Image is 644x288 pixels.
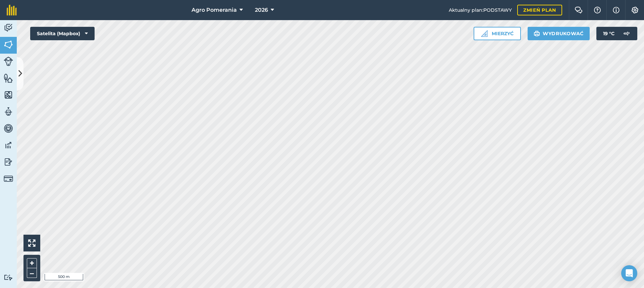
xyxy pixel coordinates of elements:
[4,90,13,100] img: svg+xml;base64,PHN2ZyB4bWxucz0iaHR0cDovL3d3dy53My5vcmcvMjAwMC9zdmciIHdpZHRoPSI1NiIgaGVpZ2h0PSI2MC...
[30,27,95,40] button: Satelita (Mapbox)
[255,7,268,13] font: 2026
[481,30,488,37] img: Ikona linijki
[543,31,584,37] font: Wydrukować
[593,7,601,13] img: Ikona znaku zapytania
[613,6,620,14] img: svg+xml;base64,PHN2ZyB4bWxucz0iaHR0cDovL3d3dy53My5vcmcvMjAwMC9zdmciIHdpZHRoPSIxNyIgaGVpZ2h0PSIxNy...
[534,30,540,38] img: svg+xml;base64,PHN2ZyB4bWxucz0iaHR0cDovL3d3dy53My5vcmcvMjAwMC9zdmciIHdpZHRoPSIxOSIgaGVpZ2h0PSIyNC...
[596,27,637,40] button: 19 °C
[449,7,482,13] font: Aktualny plan
[528,27,590,40] button: Wydrukować
[27,268,37,278] button: –
[4,107,13,117] img: svg+xml;base64,PD94bWwgdmVyc2lvbj0iMS4wIiBlbmNvZGluZz0idXRmLTgiPz4KPCEtLSBHZW5lcmF0b3I6IEFkb2JlIE...
[7,5,17,15] img: Logo fieldmargin
[611,31,614,37] font: C
[621,265,637,281] div: Otwórz komunikator interkomowy
[4,174,13,183] img: svg+xml;base64,PD94bWwgdmVyc2lvbj0iMS4wIiBlbmNvZGluZz0idXRmLTgiPz4KPCEtLSBHZW5lcmF0b3I6IEFkb2JlIE...
[37,31,80,37] font: Satelita (Mapbox)
[620,27,633,40] img: svg+xml;base64,PD94bWwgdmVyc2lvbj0iMS4wIiBlbmNvZGluZz0idXRmLTgiPz4KPCEtLSBHZW5lcmF0b3I6IEFkb2JlIE...
[609,31,611,37] font: °
[603,31,608,37] font: 19
[4,40,13,50] img: svg+xml;base64,PHN2ZyB4bWxucz0iaHR0cDovL3d3dy53My5vcmcvMjAwMC9zdmciIHdpZHRoPSI1NiIgaGVpZ2h0PSI2MC...
[27,258,37,268] button: +
[4,157,13,167] img: svg+xml;base64,PD94bWwgdmVyc2lvbj0iMS4wIiBlbmNvZGluZz0idXRmLTgiPz4KPCEtLSBHZW5lcmF0b3I6IEFkb2JlIE...
[483,7,512,13] font: PODSTAWY
[474,27,521,40] button: Mierzyć
[28,239,36,247] img: Cztery strzałki, jedna skierowana w lewy górny róg, jedna w prawy górny róg, jedna w prawy dolny ...
[482,7,483,13] font: :
[575,7,583,13] img: Dwa dymki nachodzące na lewy dymek na pierwszym planie
[4,274,13,281] img: svg+xml;base64,PD94bWwgdmVyc2lvbj0iMS4wIiBlbmNvZGluZz0idXRmLTgiPz4KPCEtLSBHZW5lcmF0b3I6IEFkb2JlIE...
[631,7,639,13] img: Ikona koła zębatego
[4,73,13,83] img: svg+xml;base64,PHN2ZyB4bWxucz0iaHR0cDovL3d3dy53My5vcmcvMjAwMC9zdmciIHdpZHRoPSI1NiIgaGVpZ2h0PSI2MC...
[517,5,562,15] a: Zmień plan
[4,123,13,133] img: svg+xml;base64,PD94bWwgdmVyc2lvbj0iMS4wIiBlbmNvZGluZz0idXRmLTgiPz4KPCEtLSBHZW5lcmF0b3I6IEFkb2JlIE...
[4,140,13,150] img: svg+xml;base64,PD94bWwgdmVyc2lvbj0iMS4wIiBlbmNvZGluZz0idXRmLTgiPz4KPCEtLSBHZW5lcmF0b3I6IEFkb2JlIE...
[492,31,514,37] font: Mierzyć
[523,7,556,13] font: Zmień plan
[192,7,237,13] font: Agro Pomerania
[4,23,13,33] img: svg+xml;base64,PD94bWwgdmVyc2lvbj0iMS4wIiBlbmNvZGluZz0idXRmLTgiPz4KPCEtLSBHZW5lcmF0b3I6IEFkb2JlIE...
[4,57,13,66] img: svg+xml;base64,PD94bWwgdmVyc2lvbj0iMS4wIiBlbmNvZGluZz0idXRmLTgiPz4KPCEtLSBHZW5lcmF0b3I6IEFkb2JlIE...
